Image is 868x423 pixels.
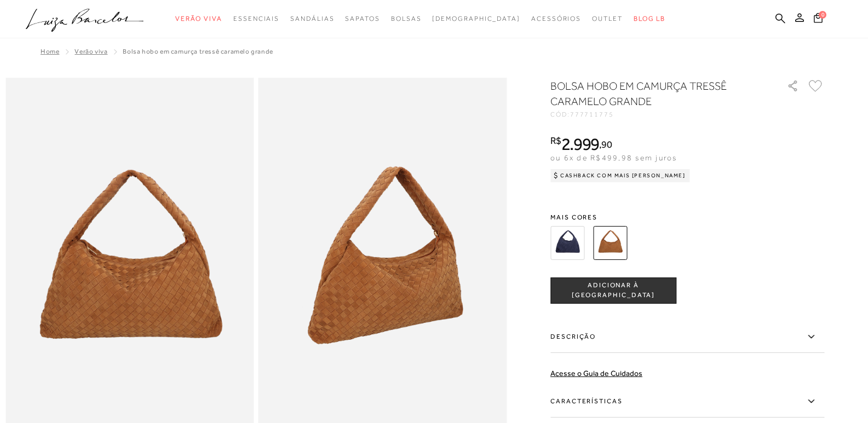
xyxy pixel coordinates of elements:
[74,48,107,55] a: Verão Viva
[550,386,824,418] label: Características
[550,226,584,260] img: BOLSA HOBO EM CAMURÇA TRESSÊ AZUL NAVAL GRANDE
[561,134,600,154] span: 2.999
[531,9,581,29] a: noSubCategoriesText
[290,15,334,22] span: Sandálias
[233,15,279,22] span: Essenciais
[819,11,826,19] span: 0
[634,15,665,22] span: BLOG LB
[345,15,380,22] span: Sapatos
[634,9,665,29] a: BLOG LB
[391,9,422,29] a: noSubCategoriesText
[345,9,380,29] a: noSubCategoriesText
[550,321,824,353] label: Descrição
[290,9,334,29] a: noSubCategoriesText
[550,136,561,146] i: R$
[432,15,520,22] span: [DEMOGRAPHIC_DATA]
[810,12,826,27] button: 0
[391,15,422,22] span: Bolsas
[570,111,614,118] span: 777711775
[550,111,769,118] div: CÓD:
[233,9,279,29] a: noSubCategoriesText
[550,153,677,162] span: ou 6x de R$499,98 sem juros
[599,140,612,149] i: ,
[41,48,59,55] a: Home
[175,15,222,22] span: Verão Viva
[592,15,623,22] span: Outlet
[601,138,612,150] span: 90
[432,9,520,29] a: noSubCategoriesText
[550,78,756,109] h1: BOLSA HOBO EM CAMURÇA TRESSÊ CARAMELO GRANDE
[123,48,273,55] span: BOLSA HOBO EM CAMURÇA TRESSÊ CARAMELO GRANDE
[593,226,627,260] img: BOLSA HOBO EM CAMURÇA TRESSÊ CARAMELO GRANDE
[550,169,690,182] div: Cashback com Mais [PERSON_NAME]
[550,277,676,304] button: ADICIONAR À [GEOGRAPHIC_DATA]
[531,15,581,22] span: Acessórios
[592,9,623,29] a: noSubCategoriesText
[175,9,222,29] a: noSubCategoriesText
[550,214,824,221] span: Mais cores
[551,281,676,300] span: ADICIONAR À [GEOGRAPHIC_DATA]
[550,369,642,378] a: Acesse o Guia de Cuidados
